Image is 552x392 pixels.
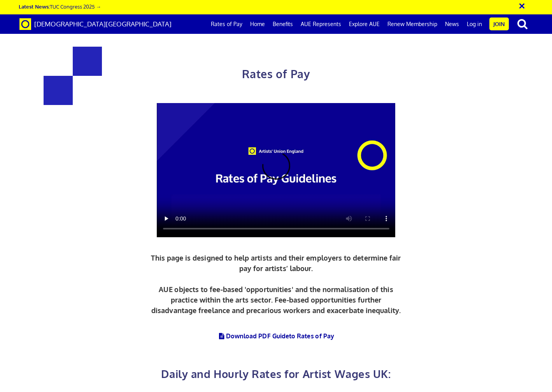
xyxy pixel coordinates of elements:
[242,67,310,81] span: Rates of Pay
[489,17,509,30] a: Join
[289,332,334,340] span: to Rates of Pay
[19,3,101,10] a: Latest News:TUC Congress 2025 →
[149,253,403,316] p: This page is designed to help artists and their employers to determine fair pay for artists’ labo...
[463,14,486,34] a: Log in
[246,14,269,34] a: Home
[34,20,172,28] span: [DEMOGRAPHIC_DATA][GEOGRAPHIC_DATA]
[441,14,463,34] a: News
[269,14,297,34] a: Benefits
[218,332,334,340] a: Download PDF Guideto Rates of Pay
[297,14,345,34] a: AUE Represents
[384,14,441,34] a: Renew Membership
[19,3,50,10] strong: Latest News:
[14,14,177,34] a: Brand [DEMOGRAPHIC_DATA][GEOGRAPHIC_DATA]
[345,14,384,34] a: Explore AUE
[510,16,534,32] button: search
[161,367,391,380] span: Daily and Hourly Rates for Artist Wages UK:
[207,14,246,34] a: Rates of Pay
